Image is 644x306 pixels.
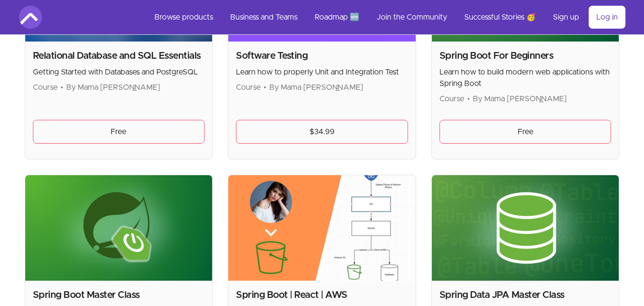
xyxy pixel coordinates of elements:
span: By Mama [PERSON_NAME] [66,84,160,91]
a: Log in [589,6,625,29]
span: Course [236,84,261,91]
span: By Mama [PERSON_NAME] [473,95,567,103]
span: Course [33,84,58,91]
img: Amigoscode logo [19,6,42,29]
span: • [61,84,63,91]
h2: Spring Data JPA Master Class [440,288,612,302]
a: Successful Stories 🥳 [457,6,543,29]
a: Join the Community [369,6,455,29]
img: Product image for Spring Data JPA Master Class [432,175,619,281]
h2: Spring Boot | React | AWS [236,288,408,302]
h2: Spring Boot For Beginners [440,49,612,63]
span: • [264,84,266,91]
a: Roadmap 🆕 [307,6,367,29]
p: Learn how to build modern web applications with Spring Boot [440,66,612,89]
nav: Main [147,6,625,29]
p: Learn how to properly Unit and Integration Test [236,66,408,78]
h2: Spring Boot Master Class [33,288,205,302]
h2: Software Testing [236,49,408,63]
a: Business and Teams [223,6,305,29]
a: Free [33,120,205,144]
span: • [467,95,470,103]
span: By Mama [PERSON_NAME] [269,84,363,91]
img: Product image for Spring Boot Master Class [25,175,213,281]
a: Free [440,120,612,144]
h2: Relational Database and SQL Essentials [33,49,205,63]
span: Course [440,95,464,103]
a: Sign up [545,6,587,29]
img: Product image for Spring Boot | React | AWS [228,175,416,281]
a: Browse products [147,6,221,29]
p: Getting Started with Databases and PostgreSQL [33,66,205,78]
a: $34.99 [236,120,408,144]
